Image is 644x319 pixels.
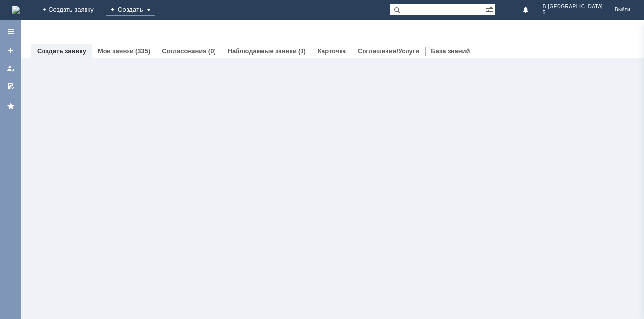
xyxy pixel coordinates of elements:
a: Создать заявку [37,47,86,55]
a: Согласования [162,47,207,55]
a: Мои согласования [3,78,19,94]
span: В.[GEOGRAPHIC_DATA] [543,4,603,10]
a: Соглашения/Услуги [358,47,419,55]
img: logo [12,6,20,14]
a: Мои заявки [98,47,134,55]
div: (335) [135,47,150,55]
a: База знаний [431,47,470,55]
div: (0) [298,47,306,55]
a: Наблюдаемые заявки [228,47,297,55]
a: Создать заявку [3,43,19,59]
a: Карточка [318,47,346,55]
span: Расширенный поиск [486,4,495,14]
div: Создать [106,4,155,16]
a: Перейти на домашнюю страницу [12,6,20,14]
div: (0) [208,47,216,55]
span: 5 [543,10,603,16]
a: Мои заявки [3,61,19,76]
